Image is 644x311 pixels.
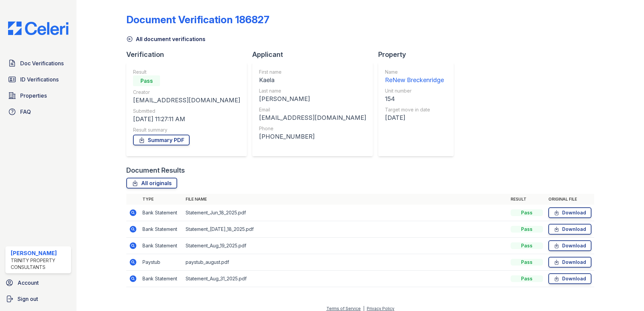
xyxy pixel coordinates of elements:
[18,295,38,303] span: Sign out
[3,22,74,35] img: CE_Logo_Blue-a8612792a0a2168367f1c8372b55b34899dd931a85d93a1a3d3e32e68fde9ad4.png
[133,75,160,86] div: Pass
[183,238,508,254] td: Statement_Aug_19_2025.pdf
[133,127,240,133] div: Result summary
[385,69,444,85] a: Name ReNew Breckenridge
[546,194,594,205] th: Original file
[259,94,366,104] div: [PERSON_NAME]
[259,75,366,85] div: Kaela
[20,59,64,67] span: Doc Verifications
[3,292,74,306] a: Sign out
[5,73,71,86] a: ID Verifications
[18,279,39,287] span: Account
[5,89,71,102] a: Properties
[140,194,183,205] th: Type
[126,166,185,175] div: Document Results
[259,106,366,113] div: Email
[385,69,444,75] div: Name
[183,271,508,287] td: Statement_Aug_31_2025.pdf
[259,69,366,75] div: First name
[5,57,71,70] a: Doc Verifications
[126,13,269,26] div: Document Verification 186827
[511,242,543,249] div: Pass
[20,92,47,100] span: Properties
[511,209,543,216] div: Pass
[140,205,183,221] td: Bank Statement
[363,306,364,311] div: |
[20,108,31,116] span: FAQ
[385,88,444,94] div: Unit number
[548,224,591,235] a: Download
[133,69,240,75] div: Result
[183,254,508,271] td: paystub_august.pdf
[548,273,591,284] a: Download
[259,88,366,94] div: Last name
[378,50,459,59] div: Property
[252,50,378,59] div: Applicant
[385,75,444,85] div: ReNew Breckenridge
[126,50,252,59] div: Verification
[140,254,183,271] td: Paystub
[20,75,59,83] span: ID Verifications
[511,226,543,233] div: Pass
[259,125,366,132] div: Phone
[548,240,591,251] a: Download
[126,35,205,43] a: All document verifications
[385,106,444,113] div: Target move in date
[183,194,508,205] th: File name
[133,89,240,96] div: Creator
[367,306,394,311] a: Privacy Policy
[385,94,444,104] div: 154
[133,108,240,114] div: Submitted
[511,259,543,266] div: Pass
[140,271,183,287] td: Bank Statement
[11,257,68,271] div: Trinity Property Consultants
[133,96,240,105] div: [EMAIL_ADDRESS][DOMAIN_NAME]
[133,114,240,124] div: [DATE] 11:27:11 AM
[508,194,546,205] th: Result
[385,113,444,123] div: [DATE]
[259,132,366,141] div: [PHONE_NUMBER]
[5,105,71,118] a: FAQ
[183,221,508,238] td: Statement_[DATE]_18_2025.pdf
[183,205,508,221] td: Statement_Jun_18_2025.pdf
[140,221,183,238] td: Bank Statement
[11,249,68,257] div: [PERSON_NAME]
[548,207,591,218] a: Download
[259,113,366,123] div: [EMAIL_ADDRESS][DOMAIN_NAME]
[126,178,177,188] a: All originals
[511,275,543,282] div: Pass
[548,257,591,268] a: Download
[133,135,190,145] a: Summary PDF
[140,238,183,254] td: Bank Statement
[3,276,74,289] a: Account
[326,306,361,311] a: Terms of Service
